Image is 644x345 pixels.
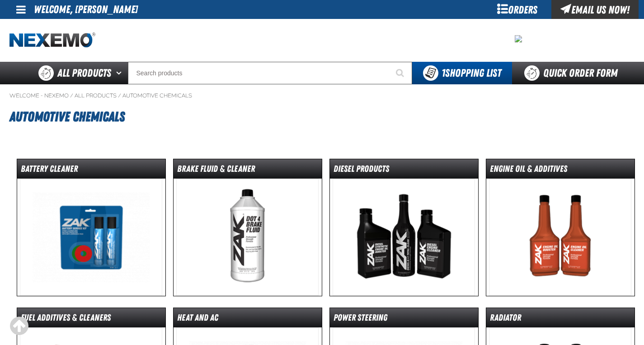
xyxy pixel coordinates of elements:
a: Welcome - Nexemo [9,92,69,99]
button: You have 1 Shopping List. Open to view details [412,62,512,84]
span: Shopping List [442,67,501,79]
dt: Battery Cleaner [17,163,165,179]
input: Search [128,62,412,84]
a: All Products [75,92,117,99]
img: Brake Fluid & Cleaner [176,179,319,296]
a: Diesel Products [329,159,479,296]
img: Diesel Products [333,179,475,296]
dt: Radiator [486,312,635,327]
img: 30f62db305f4ced946dbffb2f45f5249.jpeg [515,35,522,42]
a: Battery Cleaner [17,159,166,296]
a: Automotive Chemicals [122,92,192,99]
span: / [118,92,121,99]
span: / [70,92,73,99]
dt: Heat and AC [174,312,322,327]
a: Home [9,32,95,48]
h1: Automotive Chemicals [9,105,635,129]
dt: Brake Fluid & Cleaner [174,163,322,179]
nav: Breadcrumbs [9,92,635,99]
button: Open All Products pages [113,62,128,84]
span: All Products [57,65,111,81]
img: Engine Oil & Additives [489,179,631,296]
a: Brake Fluid & Cleaner [173,159,322,296]
img: Battery Cleaner [20,179,162,296]
dt: Power Steering [330,312,478,327]
img: Nexemo logo [9,32,95,48]
strong: 1 [442,67,445,79]
a: Quick Order Form [512,62,635,84]
dt: Diesel Products [330,163,478,179]
a: Engine Oil & Additives [486,159,635,296]
button: Start Searching [390,62,412,84]
dt: Engine Oil & Additives [486,163,635,179]
dt: Fuel Additives & Cleaners [17,312,165,327]
div: Scroll to the top [9,316,29,336]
